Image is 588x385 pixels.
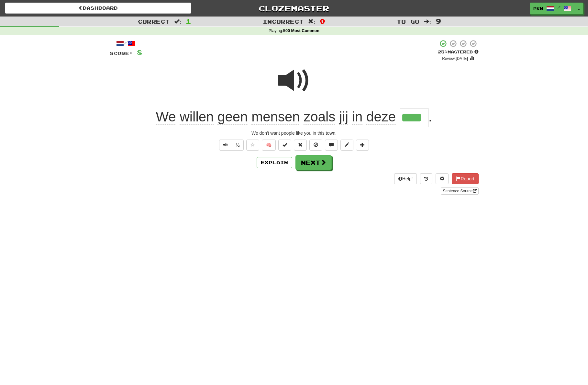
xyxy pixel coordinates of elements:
a: Clozemaster [201,3,387,14]
button: Report [452,173,478,184]
button: ½ [232,140,244,151]
button: Add to collection (alt+a) [356,140,369,151]
button: 🧠 [262,140,276,151]
button: Next [295,155,332,170]
div: We don't want people like you in this town. [110,130,479,136]
span: zoals [304,109,335,125]
span: 9 [436,17,441,25]
span: Correct [138,18,170,25]
span: We [156,109,176,125]
span: in [352,109,363,125]
span: 8 [137,48,142,56]
button: Favorite sentence (alt+f) [246,140,259,151]
span: : [308,19,315,24]
span: willen [180,109,214,125]
span: : [174,19,181,24]
button: Edit sentence (alt+d) [340,140,353,151]
strong: 500 Most Common [283,28,319,33]
button: Help! [394,173,417,184]
span: To go [397,18,419,25]
span: : [424,19,431,24]
button: Discuss sentence (alt+u) [325,140,338,151]
div: Mastered [438,49,479,55]
span: . [428,109,432,124]
button: Reset to 0% Mastered (alt+r) [294,140,307,151]
span: pkn [533,6,543,11]
span: mensen [251,109,300,125]
button: Ignore sentence (alt+i) [309,140,322,151]
a: Sentence Source [441,187,478,195]
span: 0 [320,17,325,25]
button: Play sentence audio (ctl+space) [219,140,232,151]
a: Dashboard [5,3,191,14]
span: geen [217,109,248,125]
span: jij [339,109,348,125]
button: Explain [257,157,292,168]
span: 1 [186,17,191,25]
div: Text-to-speech controls [218,140,244,151]
div: / [110,40,142,48]
small: Review: [DATE] [442,56,468,61]
button: Round history (alt+y) [420,173,432,184]
a: pkn / [530,3,575,14]
span: Incorrect [263,18,304,25]
span: / [557,5,560,10]
button: Set this sentence to 100% Mastered (alt+m) [278,140,291,151]
span: 25 % [438,49,448,54]
span: deze [366,109,396,125]
span: Score: [110,51,133,56]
